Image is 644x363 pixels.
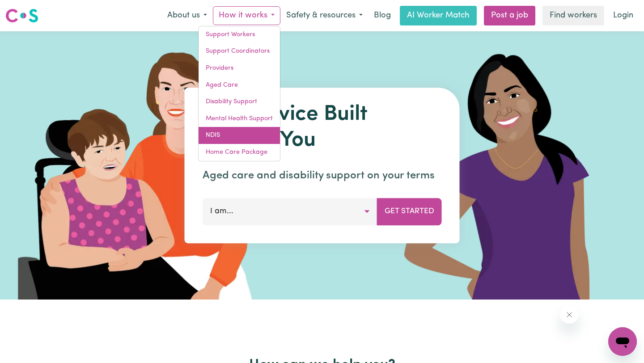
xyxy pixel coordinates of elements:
[542,6,604,25] a: Find workers
[199,77,280,94] a: Aged Care
[400,6,477,25] a: AI Worker Match
[5,6,54,13] span: Need any help?
[377,198,442,225] button: Get Started
[203,168,442,184] p: Aged care and disability support on your terms
[280,6,369,25] button: Safety & resources
[199,60,280,77] a: Providers
[198,26,280,161] div: How it works
[484,6,535,25] a: Post a job
[608,6,639,25] a: Login
[199,93,280,110] a: Disability Support
[560,306,578,324] iframe: Close message
[213,6,280,25] button: How it works
[199,144,280,161] a: Home Care Package
[608,327,637,356] iframe: Button to launch messaging window
[369,6,396,25] a: Blog
[161,6,213,25] button: About us
[199,43,280,60] a: Support Coordinators
[203,198,377,225] button: I am...
[199,127,280,144] a: NDIS
[5,5,38,26] a: Careseekers logo
[203,102,442,153] h1: The Service Built Around You
[5,8,38,24] img: Careseekers logo
[199,26,280,43] a: Support Workers
[199,110,280,127] a: Mental Health Support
